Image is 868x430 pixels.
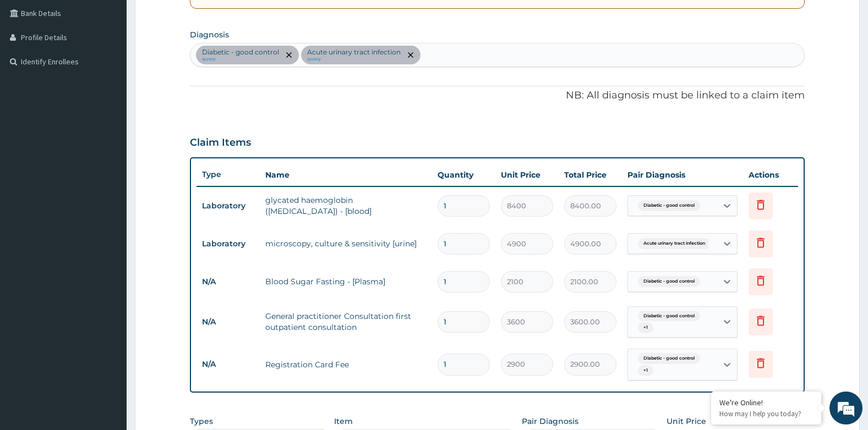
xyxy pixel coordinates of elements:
td: Registration Card Fee [260,354,433,376]
th: Type [196,164,260,185]
span: Diabetic - good control [638,200,700,211]
td: N/A [196,354,260,374]
img: d_794563401_company_1708531726252_794563401 [20,55,45,82]
span: remove selection option [406,50,416,60]
label: Types [190,417,213,426]
label: Pair Diagnosis [522,416,578,427]
th: Pair Diagnosis [622,164,743,186]
h3: Claim Items [190,137,251,149]
span: Acute urinary tract infection [638,238,711,249]
th: Name [260,164,433,186]
div: We're Online! [719,398,813,407]
textarea: Type your message and hit 'Enter' [6,300,210,339]
div: Chat with us now [57,62,185,76]
td: Laboratory [196,234,260,254]
span: + 1 [638,322,653,333]
span: + 1 [638,365,653,376]
label: Item [334,416,353,427]
span: remove selection option [284,50,294,60]
td: Blood Sugar Fasting - [Plasma] [260,271,433,293]
span: Diabetic - good control [638,353,700,364]
th: Total Price [559,164,622,186]
td: General practitioner Consultation first outpatient consultation [260,305,433,338]
span: Diabetic - good control [638,311,700,322]
th: Unit Price [495,164,559,186]
small: query [202,57,279,62]
th: Quantity [432,164,495,186]
td: glycated haemoglobin ([MEDICAL_DATA]) - [blood] [260,189,433,222]
p: Diabetic - good control [202,48,279,57]
p: How may I help you today? [719,409,813,418]
td: N/A [196,312,260,332]
span: We're online! [64,139,152,250]
label: Diagnosis [190,29,229,40]
td: Laboratory [196,196,260,216]
span: Diabetic - good control [638,276,700,287]
label: Unit Price [667,416,706,427]
td: microscopy, culture & sensitivity [urine] [260,233,433,255]
div: Minimize live chat window [181,5,207,32]
small: query [307,57,401,62]
p: Acute urinary tract infection [307,48,401,57]
p: NB: All diagnosis must be linked to a claim item [190,89,805,103]
th: Actions [743,164,798,186]
td: N/A [196,272,260,292]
